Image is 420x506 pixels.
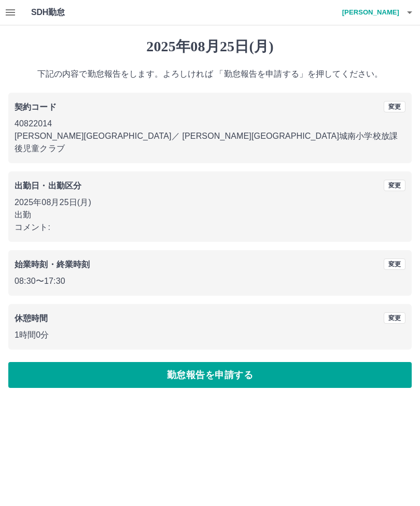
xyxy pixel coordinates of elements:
button: 変更 [384,312,405,324]
b: 始業時刻・終業時刻 [15,260,90,269]
p: 出勤 [15,209,405,221]
button: 変更 [384,101,405,112]
p: [PERSON_NAME][GEOGRAPHIC_DATA] ／ [PERSON_NAME][GEOGRAPHIC_DATA]城南小学校放課後児童クラブ [15,130,405,155]
p: コメント: [15,221,405,234]
p: 08:30 〜 17:30 [15,275,405,287]
b: 休憩時間 [15,314,48,323]
p: 40822014 [15,118,405,130]
p: 1時間0分 [15,329,405,341]
button: 変更 [384,258,405,270]
b: 契約コード [15,103,57,111]
p: 2025年08月25日(月) [15,196,405,209]
b: 出勤日・出勤区分 [15,181,81,190]
button: 変更 [384,180,405,191]
button: 勤怠報告を申請する [8,362,412,388]
h1: 2025年08月25日(月) [8,38,412,55]
p: 下記の内容で勤怠報告をします。よろしければ 「勤怠報告を申請する」を押してください。 [8,68,412,80]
